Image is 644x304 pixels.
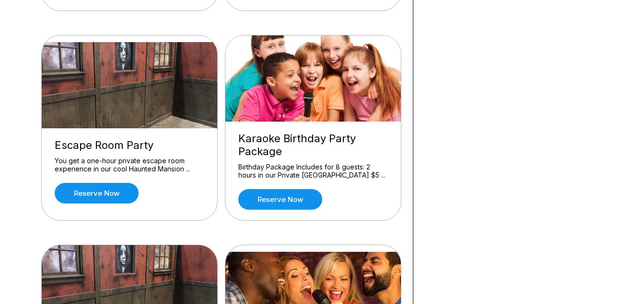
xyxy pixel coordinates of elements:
img: Escape Room Party [42,42,218,128]
img: Karaoke Birthday Party Package [225,35,402,122]
div: You get a one-hour private escape room experience in our cool Haunted Mansion ... [55,157,204,173]
a: Reserve now [55,183,139,203]
div: Birthday Package Includes for 8 guests: 2 hours in our Private [GEOGRAPHIC_DATA] $5 ... [238,163,388,180]
a: Reserve now [238,189,322,210]
div: Escape Room Party [55,139,204,152]
div: Karaoke Birthday Party Package [238,132,388,158]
